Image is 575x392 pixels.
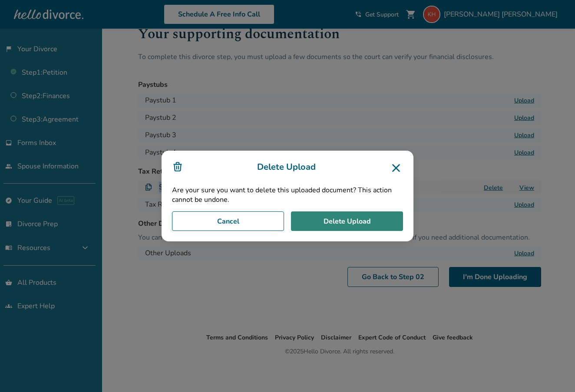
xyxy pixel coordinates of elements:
[172,211,284,231] button: Cancel
[532,350,575,392] iframe: Chat Widget
[172,161,403,175] h3: Delete Upload
[172,161,183,172] img: icon
[291,211,403,231] button: Delete Upload
[172,185,403,204] p: Are your sure you want to delete this uploaded document? This action cannot be undone.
